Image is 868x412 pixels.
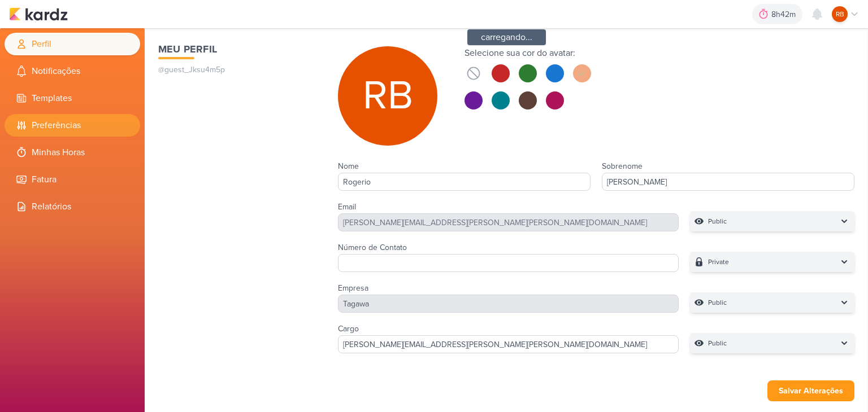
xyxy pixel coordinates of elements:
[338,283,368,293] label: Empresa
[5,33,140,55] li: Perfil
[5,87,140,109] li: Templates
[158,42,315,57] h1: Meu Perfil
[465,46,591,60] div: Selecione sua cor do avatar:
[708,297,727,308] p: Public
[836,9,844,19] p: RB
[690,211,854,231] button: Public
[690,292,854,313] button: Public
[708,256,729,268] p: Private
[338,161,359,171] label: Nome
[708,338,727,349] p: Public
[9,7,68,21] img: kardz.app
[690,333,854,353] button: Public
[708,216,727,227] p: Public
[338,46,437,146] div: Rogerio Bispo
[158,64,315,76] p: @guest_Jksu4m5p
[771,8,799,20] div: 8h42m
[832,6,848,22] div: Rogerio Bispo
[602,161,643,171] label: Sobrenome
[5,195,140,218] li: Relatórios
[767,380,854,401] button: Salvar Alterações
[363,76,413,116] p: RB
[5,114,140,137] li: Preferências
[338,213,679,231] div: [PERSON_NAME][EMAIL_ADDRESS][PERSON_NAME][PERSON_NAME][DOMAIN_NAME]
[5,168,140,191] li: Fatura
[5,60,140,82] li: Notificações
[338,202,356,212] label: Email
[5,141,140,164] li: Minhas Horas
[690,252,854,272] button: Private
[338,324,359,334] label: Cargo
[338,243,407,252] label: Número de Contato
[467,29,546,45] span: carregando...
